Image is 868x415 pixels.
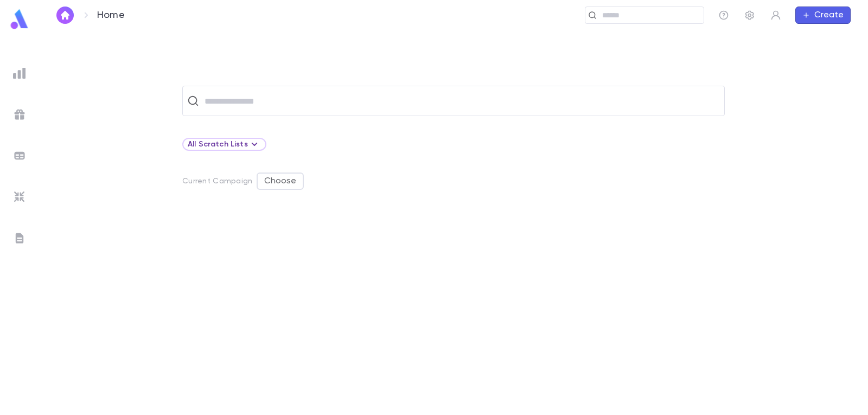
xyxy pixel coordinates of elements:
p: Current Campaign [182,177,252,186]
img: home_white.a664292cf8c1dea59945f0da9f25487c.svg [59,11,72,20]
img: campaigns_grey.99e729a5f7ee94e3726e6486bddda8f1.svg [13,108,26,121]
div: All Scratch Lists [188,138,261,151]
img: batches_grey.339ca447c9d9533ef1741baa751efc33.svg [13,149,26,162]
button: Choose [257,173,304,190]
p: Home [97,9,125,21]
img: imports_grey.530a8a0e642e233f2baf0ef88e8c9fcb.svg [13,190,26,203]
div: All Scratch Lists [182,138,266,151]
img: reports_grey.c525e4749d1bce6a11f5fe2a8de1b229.svg [13,67,26,80]
img: logo [9,9,30,30]
img: letters_grey.7941b92b52307dd3b8a917253454ce1c.svg [13,232,26,245]
button: Create [795,7,851,24]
